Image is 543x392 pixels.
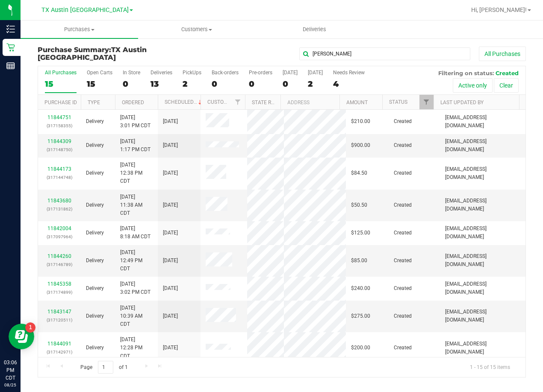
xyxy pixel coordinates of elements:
span: Created [394,229,412,237]
span: Delivery [86,229,104,237]
span: [DATE] 3:01 PM CDT [120,114,151,130]
div: PickUps [183,70,201,76]
div: 13 [151,79,172,89]
button: Clear [494,78,519,93]
span: Created [394,141,412,149]
span: [DATE] 12:28 PM CDT [120,336,153,360]
h3: Purchase Summary: [38,46,201,61]
span: [DATE] 1:17 PM CDT [120,137,151,154]
span: Hi, [PERSON_NAME]! [471,6,527,13]
span: Delivery [86,312,104,320]
span: [DATE] 12:49 PM CDT [120,249,153,273]
span: Created [394,312,412,320]
span: Created [394,344,412,352]
div: 0 [212,79,239,89]
span: [EMAIL_ADDRESS][DOMAIN_NAME] [445,308,520,324]
a: Status [389,99,407,105]
inline-svg: Inventory [6,25,15,33]
a: Deliveries [256,20,373,38]
div: Back-orders [212,70,239,76]
span: [DATE] 10:39 AM CDT [120,304,153,329]
span: [DATE] 11:38 AM CDT [120,193,153,218]
span: Deliveries [291,26,338,33]
a: 11844091 [47,341,71,347]
p: (317146789) [43,260,76,269]
input: 1 [98,361,113,374]
span: [DATE] 8:18 AM CDT [120,225,151,241]
a: Amount [346,99,368,105]
span: Created [394,284,412,293]
p: (317120511) [43,316,76,324]
div: 2 [183,79,201,89]
span: [DATE] [163,284,178,293]
div: 15 [45,79,77,89]
p: 03:06 PM CDT [4,359,17,382]
a: 11844173 [47,166,71,172]
span: [DATE] [163,344,178,352]
div: In Store [123,70,140,76]
span: [DATE] [163,312,178,320]
span: Delivery [86,117,104,126]
a: State Registry ID [252,99,297,105]
span: [EMAIL_ADDRESS][DOMAIN_NAME] [445,225,520,241]
div: Needs Review [333,70,365,76]
span: Delivery [86,141,104,149]
span: Created [394,117,412,126]
span: TX Austin [GEOGRAPHIC_DATA] [41,6,129,14]
span: [DATE] [163,229,178,237]
span: [DATE] [163,117,178,126]
button: Active only [453,78,493,93]
span: $125.00 [351,229,370,237]
a: Scheduled [165,99,204,105]
span: [EMAIL_ADDRESS][DOMAIN_NAME] [445,165,520,181]
span: [EMAIL_ADDRESS][DOMAIN_NAME] [445,137,520,154]
a: 11844751 [47,114,71,120]
span: [DATE] 12:38 PM CDT [120,161,153,186]
span: Delivery [86,344,104,352]
iframe: Resource center unread badge [25,322,35,333]
span: $200.00 [351,344,370,352]
span: $275.00 [351,312,370,320]
span: [EMAIL_ADDRESS][DOMAIN_NAME] [445,280,520,296]
span: $85.00 [351,257,367,265]
a: Customers [138,20,256,38]
a: Filter [231,95,245,109]
span: Delivery [86,169,104,177]
span: $50.50 [351,201,367,209]
div: Open Carts [87,70,112,76]
a: Last Updated By [440,99,484,105]
span: Created [496,70,519,76]
span: $210.00 [351,117,370,126]
span: $900.00 [351,141,370,149]
span: [EMAIL_ADDRESS][DOMAIN_NAME] [445,114,520,130]
span: $240.00 [351,284,370,293]
a: Purchase ID [44,99,77,105]
div: 15 [87,79,112,89]
a: Purchases [21,20,138,38]
a: Type [88,99,100,105]
span: Customers [139,26,255,33]
a: 11844309 [47,138,71,144]
span: [DATE] [163,257,178,265]
div: 0 [123,79,140,89]
a: Ordered [122,99,144,105]
p: (317144748) [43,173,76,181]
span: Delivery [86,201,104,209]
iframe: Resource center [9,324,34,349]
a: 11842004 [47,225,71,231]
div: [DATE] [308,70,323,76]
div: 0 [283,79,298,89]
span: [EMAIL_ADDRESS][DOMAIN_NAME] [445,340,520,356]
a: Customer [207,99,234,105]
span: 1 - 15 of 15 items [463,361,517,374]
p: 08/25 [4,382,17,388]
inline-svg: Reports [6,61,15,70]
a: 11843680 [47,198,71,204]
input: Search Purchase ID, Original ID, State Registry ID or Customer Name... [299,47,470,60]
th: Address [280,95,339,110]
p: (317131862) [43,205,76,213]
p: (317142971) [43,348,76,356]
div: 4 [333,79,365,89]
p: (317097964) [43,233,76,241]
